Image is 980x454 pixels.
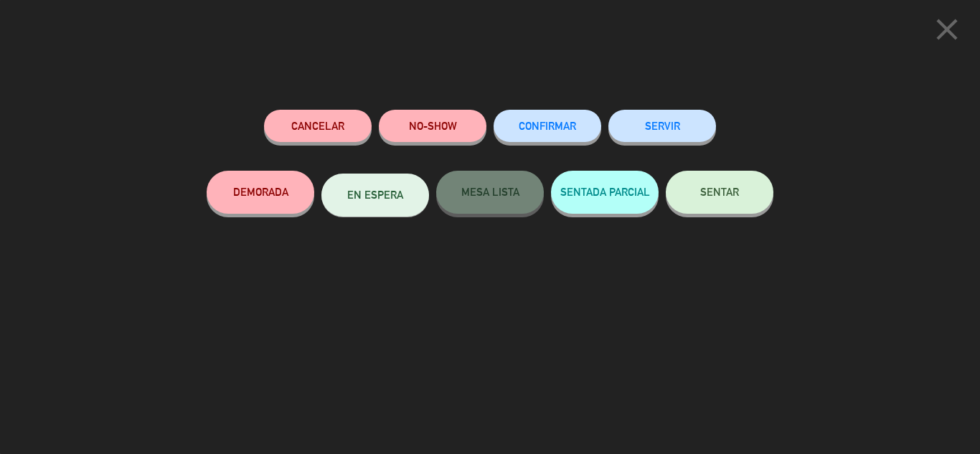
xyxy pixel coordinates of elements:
button: CONFIRMAR [494,110,601,142]
button: EN ESPERA [321,174,429,217]
button: DEMORADA [207,171,314,214]
button: SENTAR [666,171,773,214]
span: CONFIRMAR [519,120,576,132]
button: NO-SHOW [379,110,486,142]
button: MESA LISTA [436,171,544,214]
span: SENTAR [700,186,739,198]
button: Cancelar [264,110,372,142]
i: close [929,11,965,47]
button: SERVIR [608,110,716,142]
button: SENTADA PARCIAL [551,171,659,214]
button: close [925,11,969,53]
